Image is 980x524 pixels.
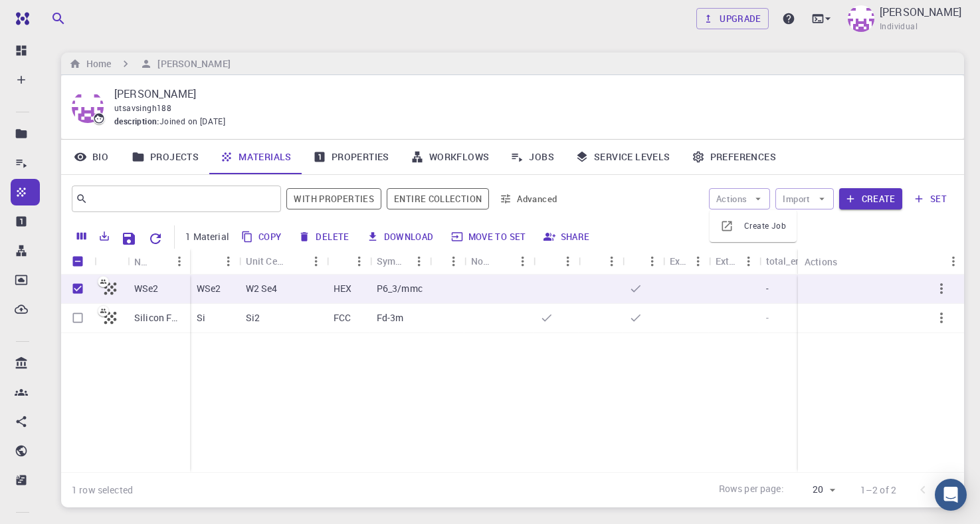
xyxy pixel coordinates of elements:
[284,251,306,272] button: Sort
[759,304,907,333] div: -
[72,483,133,497] div: 1 row selected
[839,188,902,209] button: Create
[512,251,534,272] button: Menu
[114,86,943,102] p: [PERSON_NAME]
[716,248,738,274] div: Ext+web
[447,226,532,247] button: Move to set
[464,248,534,274] div: Non-periodic
[197,311,205,325] p: Si
[94,249,128,275] div: Icon
[491,251,512,272] button: Sort
[409,251,430,272] button: Menu
[681,140,787,174] a: Preferences
[246,248,284,274] div: Unit Cell Formula
[218,251,239,272] button: Menu
[93,225,116,247] button: Export
[306,251,327,272] button: Menu
[197,282,221,295] p: WSe2
[738,251,759,272] button: Menu
[400,140,500,174] a: Workflows
[623,248,663,274] div: Public
[387,188,489,209] button: Entire collection
[494,188,563,209] button: Advanced
[142,225,169,252] button: Reset Explorer Settings
[775,188,833,209] button: Import
[860,483,896,497] p: 1–2 of 2
[27,9,74,21] span: Support
[209,140,302,174] a: Materials
[114,102,171,113] span: utsavsingh188
[159,115,225,128] span: Joined on [DATE]
[134,311,183,325] p: Silicon FCC
[540,251,561,272] button: Sort
[579,248,623,274] div: Shared
[116,225,142,252] button: Save Explorer Settings
[719,482,784,497] p: Rows per page:
[334,311,351,325] p: FCC
[239,248,327,274] div: Unit Cell Formula
[349,251,370,272] button: Menu
[294,226,354,247] button: Delete
[377,311,404,325] p: Fd-3m
[789,480,839,499] div: 20
[377,282,423,295] p: P6_3/mmc
[943,251,964,272] button: Menu
[121,140,209,174] a: Projects
[134,282,159,295] p: WSe2
[585,251,607,272] button: Sort
[935,479,967,511] div: Open Intercom Messenger
[11,12,29,25] img: logo
[246,311,260,325] p: Si2
[66,57,233,71] nav: breadcrumb
[642,251,663,272] button: Menu
[377,248,409,274] div: Symmetry
[880,20,918,33] span: Individual
[688,251,709,272] button: Menu
[663,248,709,274] div: Ext+lnk
[134,249,147,275] div: Name
[766,282,769,295] p: -
[286,188,381,209] span: Show only materials with calculated properties
[190,248,239,274] div: Formula
[286,188,381,209] button: With properties
[237,226,287,247] button: Copy
[709,188,771,209] button: Actions
[387,188,489,209] span: Filter throughout whole library including sets (folders)
[670,248,688,274] div: Ext+lnk
[114,115,159,128] span: description :
[601,251,623,272] button: Menu
[197,251,218,272] button: Sort
[363,226,439,247] button: Download
[81,57,111,71] h6: Home
[848,5,874,32] img: UTSAV SINGH
[798,249,964,275] div: Actions
[500,140,565,174] a: Jobs
[908,188,953,209] button: set
[880,4,961,20] p: [PERSON_NAME]
[169,251,190,272] button: Menu
[629,251,650,272] button: Sort
[805,249,837,275] div: Actions
[744,219,786,233] span: Create Job
[565,140,681,174] a: Service Levels
[147,251,169,272] button: Sort
[327,248,370,274] div: Lattice
[471,248,491,274] div: Non-periodic
[709,248,759,274] div: Ext+web
[70,225,93,247] button: Columns
[128,249,190,275] div: Name
[534,248,579,274] div: Default
[246,282,278,295] p: W2 Se4
[302,140,400,174] a: Properties
[696,8,769,29] a: Upgrade
[61,140,121,174] a: Bio
[370,248,430,274] div: Symmetry
[334,251,355,272] button: Sort
[185,230,229,243] p: 1 Material
[539,226,595,247] button: Share
[430,248,464,274] div: Tags
[443,251,464,272] button: Menu
[557,251,579,272] button: Menu
[334,282,351,295] p: HEX
[152,57,230,71] h6: [PERSON_NAME]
